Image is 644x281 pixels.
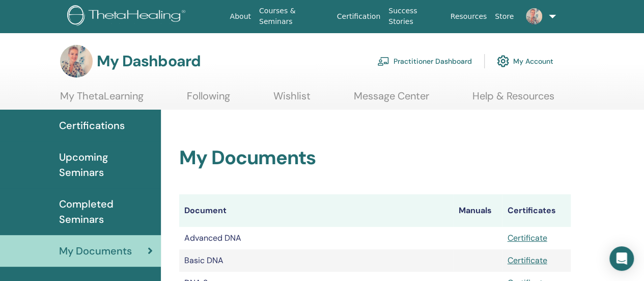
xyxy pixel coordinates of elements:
a: Success Stories [384,2,446,31]
td: Basic DNA [179,249,453,272]
a: My Account [497,50,553,72]
h3: My Dashboard [97,52,201,70]
a: Resources [446,7,491,26]
span: Certifications [59,118,125,133]
img: default.jpg [60,45,93,78]
a: Wishlist [273,90,311,110]
a: Following [187,90,230,110]
img: cog.svg [497,53,509,70]
a: Help & Resources [472,90,554,110]
h2: My Documents [179,146,571,170]
a: Certificate [507,255,547,266]
th: Manuals [453,194,502,227]
a: My ThetaLearning [60,90,144,110]
div: Open Intercom Messenger [609,246,634,271]
span: Upcoming Seminars [59,149,153,180]
img: logo.png [67,5,189,28]
a: Certificate [507,233,547,243]
a: About [226,7,255,26]
a: Message Center [354,90,429,110]
th: Document [179,194,453,227]
span: My Documents [59,243,132,259]
a: Practitioner Dashboard [377,50,472,72]
a: Courses & Seminars [255,2,333,31]
a: Certification [333,7,384,26]
th: Certificates [502,194,571,227]
span: Completed Seminars [59,196,153,227]
img: default.jpg [526,8,542,24]
td: Advanced DNA [179,227,453,249]
a: Store [491,7,518,26]
img: chalkboard-teacher.svg [377,57,389,66]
